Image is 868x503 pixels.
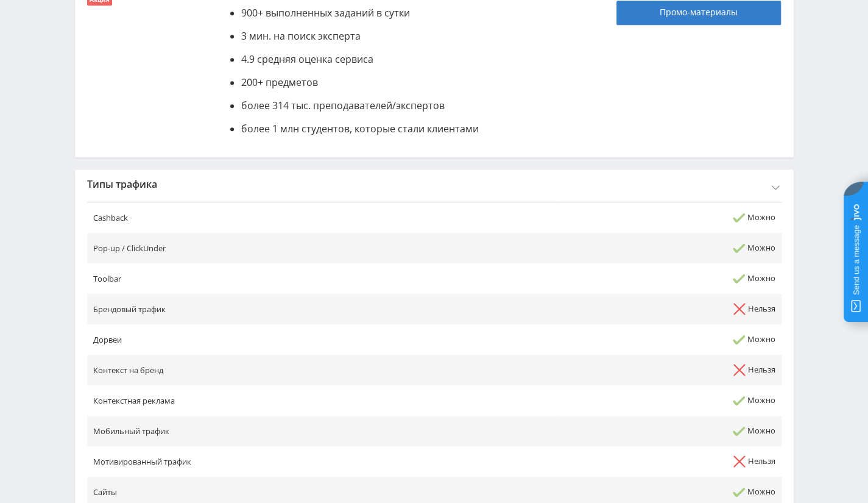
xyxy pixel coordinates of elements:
[241,29,361,43] span: 3 мин. на поиск эксперта
[560,446,782,477] td: Нельзя
[241,6,410,20] span: 900+ выполненных заданий в сутки
[560,263,782,294] td: Можно
[87,416,560,446] td: Мобильный трафик
[560,416,782,446] td: Можно
[660,7,738,17] span: Промо-материалы
[560,385,782,416] td: Можно
[241,99,445,112] span: более 314 тыс. преподавателей/экспертов
[87,263,560,294] td: Toolbar
[560,355,782,385] td: Нельзя
[87,202,560,234] td: Cashback
[560,324,782,355] td: Можно
[87,355,560,385] td: Контекст на бренд
[75,169,794,199] div: Типы трафика
[241,122,479,135] span: более 1 млн студентов, которые стали клиентами
[87,385,560,416] td: Контекстная реклама
[87,446,560,477] td: Мотивированный трафик
[241,52,373,66] span: 4.9 средняя оценка сервиса
[241,76,318,89] span: 200+ предметов
[560,294,782,324] td: Нельзя
[87,294,560,324] td: Брендовый трафик
[87,233,560,263] td: Pop-up / ClickUnder
[87,324,560,355] td: Дорвеи
[560,233,782,263] td: Можно
[560,202,782,234] td: Можно
[616,1,781,25] a: Промо-материалы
